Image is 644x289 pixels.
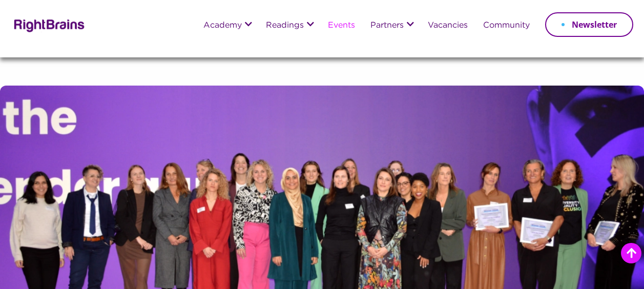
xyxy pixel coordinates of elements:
[483,22,530,30] a: Community
[370,22,404,30] a: Partners
[11,17,85,32] img: Rightbrains
[266,22,304,30] a: Readings
[545,12,633,37] a: Newsletter
[328,22,355,30] a: Events
[428,22,468,30] a: Vacancies
[203,22,242,30] a: Academy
